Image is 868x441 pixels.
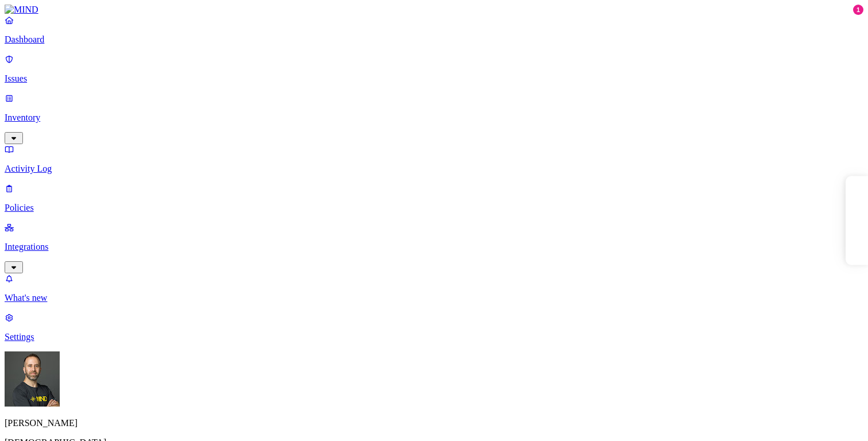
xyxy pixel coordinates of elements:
[5,113,863,123] p: Inventory
[5,183,863,213] a: Policies
[5,5,863,15] a: MIND
[5,54,863,84] a: Issues
[5,222,863,272] a: Integrations
[5,144,863,174] a: Activity Log
[5,273,863,303] a: What's new
[5,418,863,428] p: [PERSON_NAME]
[5,34,863,45] p: Dashboard
[5,73,863,84] p: Issues
[5,351,60,407] img: Tom Mayblum
[5,15,863,45] a: Dashboard
[5,93,863,142] a: Inventory
[5,5,38,15] img: MIND
[5,293,863,303] p: What's new
[5,312,863,342] a: Settings
[5,242,863,252] p: Integrations
[5,164,863,174] p: Activity Log
[853,5,863,15] div: 1
[5,203,863,213] p: Policies
[5,332,863,342] p: Settings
